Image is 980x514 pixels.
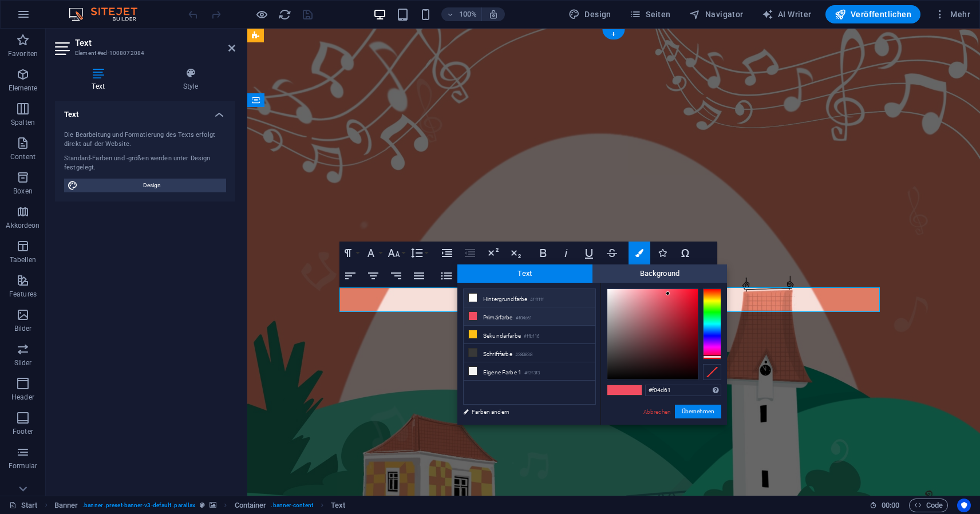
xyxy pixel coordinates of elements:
span: AI Writer [762,9,812,20]
span: Background [592,264,728,283]
button: Subscript [505,242,527,264]
span: Klick zum Auswählen. Doppelklick zum Bearbeiten [54,499,78,512]
button: Font Size [385,242,407,264]
button: Icons [651,242,673,264]
p: Boxen [13,187,33,196]
li: Hintergrundfarbe [464,289,595,307]
span: 00 00 [882,499,899,512]
span: #f04d61 [625,385,642,395]
button: Colors [629,242,650,264]
li: Primärfarbe [464,307,595,326]
p: Favoriten [8,49,38,58]
small: #383838 [515,351,532,359]
img: Editor Logo [66,7,152,21]
p: Akkordeon [6,221,39,230]
button: Increase Indent [436,242,458,264]
button: Usercentrics [957,499,971,512]
span: Seiten [630,9,671,20]
button: Strikethrough [601,242,623,264]
button: Mehr [930,5,975,23]
h4: Text [55,68,146,92]
button: Paragraph Format [339,242,361,264]
button: Bold (⌘B) [532,242,554,264]
i: Dieses Element ist ein anpassbares Preset [200,502,205,508]
p: Bilder [14,324,32,333]
button: Superscript [482,242,504,264]
span: Klick zum Auswählen. Doppelklick zum Bearbeiten [235,499,267,512]
a: Farben ändern [457,405,590,419]
div: + [602,29,625,39]
span: Design [568,9,611,20]
span: . banner .preset-banner-v3-default .parallax [82,499,195,512]
button: Align Center [362,264,384,287]
p: Tabellen [10,255,36,264]
button: Seiten [625,5,675,23]
i: Bei Größenänderung Zoomstufe automatisch an das gewählte Gerät anpassen. [488,9,499,19]
button: Decrease Indent [459,242,481,264]
button: Design [64,179,226,192]
button: Line Height [408,242,430,264]
button: reload [278,7,291,21]
span: Navigator [689,9,744,20]
span: : [890,501,891,509]
button: Align Justify [408,264,430,287]
span: #f04d61 [607,385,625,395]
h6: Session-Zeit [870,499,900,512]
h2: Text [75,38,235,48]
h4: Text [55,101,235,121]
span: Design [81,179,223,192]
span: Mehr [934,9,970,20]
p: Footer [13,427,33,436]
li: Eigene Farbe 1 [464,362,595,381]
button: Align Right [385,264,407,287]
p: Features [9,290,37,299]
button: Design [564,5,616,23]
div: Standard-Farben und -größen werden unter Design festgelegt. [64,154,226,173]
i: Seite neu laden [278,8,291,21]
small: #f04d61 [516,314,532,322]
button: AI Writer [757,5,816,23]
h6: 100% [459,7,477,21]
button: Code [909,499,948,512]
nav: breadcrumb [54,499,346,512]
small: #f3f3f3 [524,369,540,377]
span: . banner-content [271,499,313,512]
button: Veröffentlichen [825,5,920,23]
button: Navigator [685,5,748,23]
p: Header [11,393,34,402]
small: #ffbf16 [524,333,539,341]
p: Spalten [11,118,35,127]
button: Font Family [362,242,384,264]
span: Code [914,499,943,512]
li: Schriftfarbe [464,344,595,362]
button: Underline (⌘U) [578,242,600,264]
i: Element verfügt über einen Hintergrund [210,502,216,508]
button: Klicke hier, um den Vorschau-Modus zu verlassen [255,7,268,21]
span: Veröffentlichen [835,9,911,20]
button: Special Characters [674,242,696,264]
p: Slider [14,358,32,367]
small: #ffffff [530,296,544,304]
h3: Element #ed-1008072084 [75,48,212,58]
div: Design (Strg+Alt+Y) [564,5,616,23]
p: Formular [9,461,38,470]
h4: Style [146,68,235,92]
button: Unordered List [436,264,457,287]
span: Text [457,264,592,283]
a: Abbrechen [642,408,672,416]
button: Italic (⌘I) [555,242,577,264]
button: Übernehmen [675,405,721,418]
p: Elemente [9,84,38,93]
span: Klick zum Auswählen. Doppelklick zum Bearbeiten [331,499,345,512]
li: Sekundärfarbe [464,326,595,344]
div: Clear Color Selection [703,364,721,380]
div: Die Bearbeitung und Formatierung des Texts erfolgt direkt auf der Website. [64,131,226,149]
button: 100% [441,7,482,21]
a: Klick, um Auswahl aufzuheben. Doppelklick öffnet Seitenverwaltung [9,499,38,512]
button: Align Left [339,264,361,287]
p: Content [10,152,35,161]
